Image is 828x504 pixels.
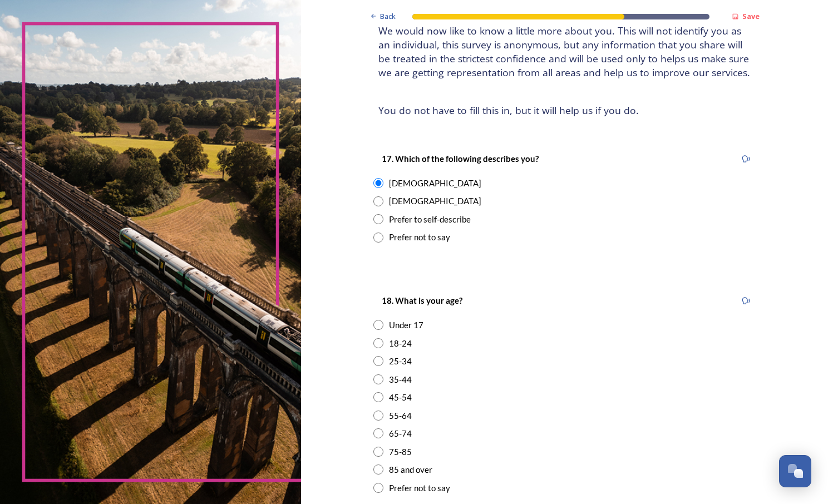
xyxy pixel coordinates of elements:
[389,391,412,404] div: 45-54
[389,231,450,244] div: Prefer not to say
[378,24,751,80] h4: We would now like to know a little more about you. This will not identify you as an individual, t...
[389,482,450,495] div: Prefer not to say
[742,11,760,21] strong: Save
[389,373,412,386] div: 35-44
[389,213,471,226] div: Prefer to self-describe
[389,177,481,190] div: [DEMOGRAPHIC_DATA]
[380,11,396,22] span: Back
[779,455,811,487] button: Open Chat
[389,446,412,458] div: 75-85
[389,195,481,207] div: [DEMOGRAPHIC_DATA]
[389,337,412,350] div: 18-24
[378,103,751,117] h4: You do not have to fill this in, but it will help us if you do.
[382,154,539,164] strong: 17. Which of the following describes you?
[382,295,462,305] strong: 18. What is your age?
[389,355,412,368] div: 25-34
[389,427,412,440] div: 65-74
[389,319,423,332] div: Under 17
[389,463,432,476] div: 85 and over
[389,409,412,422] div: 55-64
